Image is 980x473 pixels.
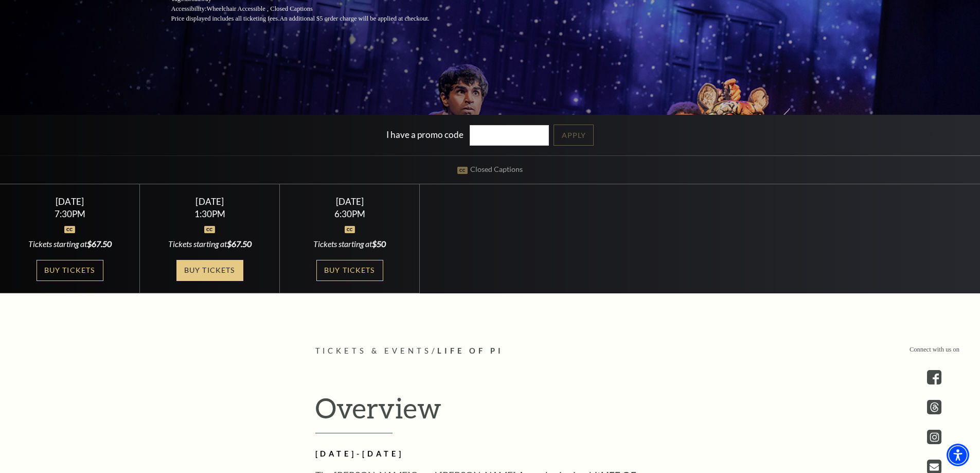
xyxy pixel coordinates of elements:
p: Accessibility: [171,4,454,14]
a: Buy Tickets [37,260,103,281]
label: I have a promo code [386,129,464,139]
div: Tickets starting at [152,238,268,250]
h2: Overview [315,391,665,433]
div: 7:30PM [12,209,128,218]
span: $67.50 [227,239,252,249]
a: facebook - open in a new tab [927,370,941,384]
h2: [DATE]-[DATE] [315,448,650,461]
div: Tickets starting at [12,238,128,250]
div: 6:30PM [292,209,407,218]
p: Price displayed includes all ticketing fees. [171,14,454,24]
div: [DATE] [292,196,407,207]
span: Wheelchair Accessible , Closed Captions [206,5,312,12]
div: [DATE] [152,196,268,207]
a: Buy Tickets [176,260,243,281]
div: [DATE] [12,196,128,207]
span: $67.50 [87,239,112,249]
a: instagram - open in a new tab [927,430,941,444]
a: Buy Tickets [316,260,383,281]
span: $50 [372,239,386,249]
span: Life of Pi [437,346,504,355]
p: / [315,345,665,358]
div: 1:30PM [152,209,268,218]
span: Tickets & Events [315,346,432,355]
div: Accessibility Menu [947,444,969,466]
div: Tickets starting at [292,238,407,250]
a: threads.com - open in a new tab [927,400,941,414]
p: Connect with us on [910,345,959,355]
span: An additional $5 order charge will be applied at checkout. [279,15,429,22]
